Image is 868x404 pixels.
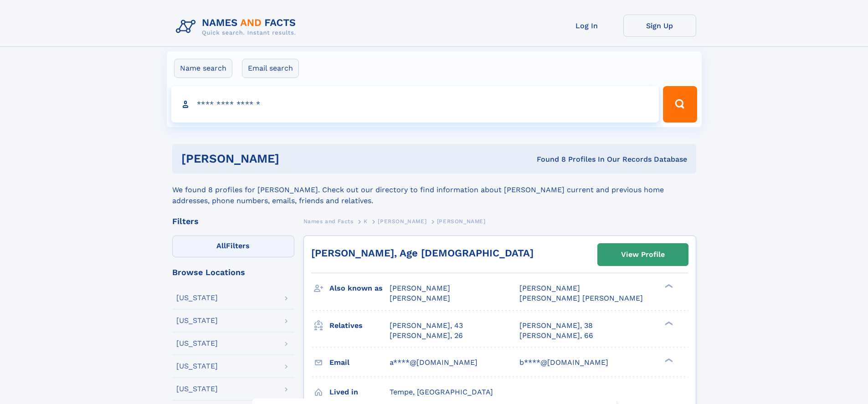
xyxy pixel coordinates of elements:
[172,217,294,225] div: Filters
[172,235,294,257] label: Filters
[390,321,463,331] a: [PERSON_NAME], 43
[390,331,463,341] a: [PERSON_NAME], 26
[550,15,623,37] a: Log In
[519,284,580,292] span: [PERSON_NAME]
[663,357,673,363] div: ❯
[408,154,687,164] div: Found 8 Profiles In Our Records Database
[329,318,390,333] h3: Relatives
[172,268,294,276] div: Browse Locations
[378,215,426,227] a: [PERSON_NAME]
[519,294,643,302] span: [PERSON_NAME] [PERSON_NAME]
[598,244,688,266] a: View Profile
[172,174,696,206] div: We found 8 profiles for [PERSON_NAME]. Check out our directory to find information about [PERSON_...
[176,317,218,324] div: [US_STATE]
[172,15,303,39] img: Logo Names and Facts
[364,215,368,227] a: K
[176,385,218,393] div: [US_STATE]
[303,215,354,227] a: Names and Facts
[390,284,450,292] span: [PERSON_NAME]
[311,247,534,259] a: [PERSON_NAME], Age [DEMOGRAPHIC_DATA]
[519,321,593,331] a: [PERSON_NAME], 38
[174,59,232,78] label: Name search
[364,218,368,225] span: K
[216,241,226,250] span: All
[181,153,408,164] h1: [PERSON_NAME]
[176,340,218,347] div: [US_STATE]
[378,218,426,225] span: [PERSON_NAME]
[663,320,673,326] div: ❯
[242,59,299,78] label: Email search
[171,86,659,123] input: search input
[663,283,673,289] div: ❯
[623,15,696,37] a: Sign Up
[663,86,697,123] button: Search Button
[329,384,390,400] h3: Lived in
[329,355,390,370] h3: Email
[437,218,486,225] span: [PERSON_NAME]
[390,294,450,302] span: [PERSON_NAME]
[176,294,218,302] div: [US_STATE]
[176,363,218,370] div: [US_STATE]
[519,331,593,341] a: [PERSON_NAME], 66
[390,388,493,396] span: Tempe, [GEOGRAPHIC_DATA]
[621,244,665,265] div: View Profile
[329,281,390,296] h3: Also known as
